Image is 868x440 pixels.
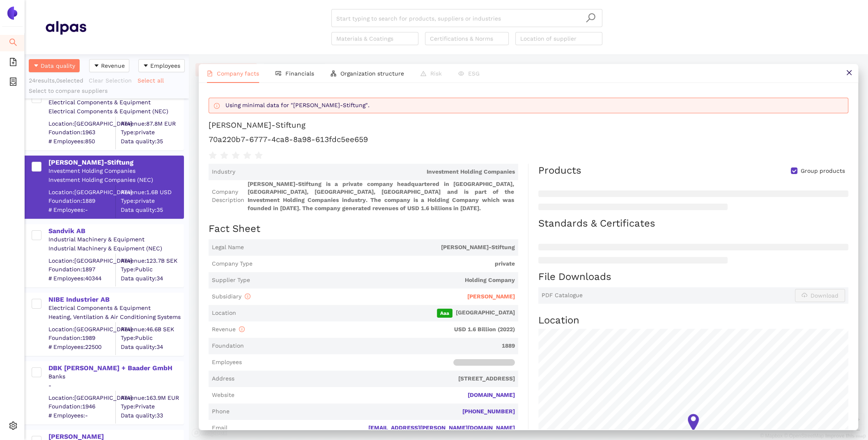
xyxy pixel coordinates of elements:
span: star [243,151,251,160]
span: Foundation: 1963 [48,128,115,137]
span: Phone [212,408,230,416]
span: container [9,75,17,91]
span: search [586,13,596,23]
span: Foundation: 1897 [48,266,115,274]
button: Clear Selection [88,74,137,87]
h2: File Downloads [538,270,848,284]
span: warning [420,71,426,76]
span: Type: private [121,128,183,137]
span: file-text [207,71,213,76]
span: PDF Catalogue [542,291,583,300]
span: star [255,151,263,160]
div: Electrical Components & Equipment (NEC) [48,108,183,116]
button: Select all [137,74,169,87]
div: Revenue: 163.9M EUR [121,394,183,402]
div: Revenue: 123.7B SEK [121,257,183,265]
span: info-circle [245,293,250,299]
span: Data quality [41,61,75,70]
h2: Standards & Certificates [538,217,848,231]
span: Type: private [121,197,183,205]
span: setting [9,419,17,435]
div: [PERSON_NAME]-Stiftung [209,120,305,131]
span: Company facts [217,70,259,77]
div: Industrial Machinery & Equipment [48,236,183,244]
span: [GEOGRAPHIC_DATA] [239,309,515,318]
div: Investment Holding Companies (NEC) [48,176,183,184]
span: Employees [212,358,242,367]
h2: Fact Sheet [209,222,518,236]
span: Data quality: 35 [121,206,183,214]
span: Type: Public [121,334,183,342]
span: [PERSON_NAME] [467,293,515,300]
span: Email [212,424,227,432]
span: Investment Holding Companies [239,168,515,176]
span: Industry [212,168,235,176]
span: [PERSON_NAME]-Stiftung [247,243,515,252]
img: Logo [6,7,19,20]
span: # Employees: 22500 [48,343,115,351]
div: Revenue: 87.8M EUR [121,119,183,128]
span: caret-down [33,63,39,69]
span: star [232,151,240,160]
div: [PERSON_NAME]-Stiftung [48,158,183,167]
span: close [846,69,852,76]
span: Company Type [212,260,253,268]
span: Data quality: 35 [121,137,183,145]
span: Select all [138,76,164,85]
span: Risk [430,70,442,77]
h1: 70a220b7-6777-4ca8-8a98-613fdc5ee659 [209,134,848,145]
span: Foundation: 1946 [48,403,115,411]
div: Revenue: 46.6B SEK [121,325,183,333]
div: Using minimal data for "[PERSON_NAME]-Stiftung". [225,101,845,110]
span: USD 1.6 Billion (2022) [248,325,515,334]
div: Sandvik AB [48,227,183,236]
div: Investment Holding Companies [48,167,183,175]
span: star [220,151,228,160]
span: Foundation [212,342,244,350]
span: Data quality: 33 [121,411,183,419]
div: Select to compare suppliers [29,87,185,95]
span: search [9,35,17,52]
span: caret-down [143,63,149,69]
span: Company Description [212,188,244,204]
span: # Employees: 40344 [48,274,115,282]
span: 1889 [247,342,515,350]
button: close [840,64,858,82]
span: Foundation: 1989 [48,334,115,342]
span: file-add [9,55,17,71]
span: fund-view [276,71,281,76]
div: NIBE Industrier AB [48,295,183,304]
div: Heating, Ventilation & Air Conditioning Systems [48,313,183,321]
button: caret-downData quality [29,59,80,72]
span: Group products [797,167,848,175]
div: Location: [GEOGRAPHIC_DATA] [48,257,115,265]
span: # Employees: 850 [48,137,115,145]
span: Data quality: 34 [121,343,183,351]
span: ESG [468,70,480,77]
span: Revenue [101,61,125,70]
span: Financials [285,70,314,77]
span: private [256,260,515,268]
span: [STREET_ADDRESS] [238,375,515,383]
span: [PERSON_NAME]-Stiftung is a private company headquartered in [GEOGRAPHIC_DATA], [GEOGRAPHIC_DATA]... [248,180,515,212]
span: Organization structure [340,70,404,77]
div: Industrial Machinery & Equipment (NEC) [48,245,183,253]
span: Legal Name [212,243,244,252]
span: info-circle [214,103,220,109]
span: Website [212,391,234,399]
span: Subsidiary [212,293,250,300]
div: Location: [GEOGRAPHIC_DATA] [48,119,115,128]
span: Address [212,375,234,383]
span: Holding Company [253,276,515,284]
span: Type: Private [121,403,183,411]
button: caret-downEmployees [138,59,185,72]
div: Location: [GEOGRAPHIC_DATA] [48,325,115,333]
span: Revenue [212,326,245,332]
span: Employees [150,61,180,70]
span: # Employees: - [48,206,115,214]
div: DBK [PERSON_NAME] + Baader GmbH [48,364,183,373]
div: - [48,382,183,390]
img: Homepage [45,17,86,38]
div: Banks [48,373,183,381]
span: Supplier Type [212,276,250,284]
